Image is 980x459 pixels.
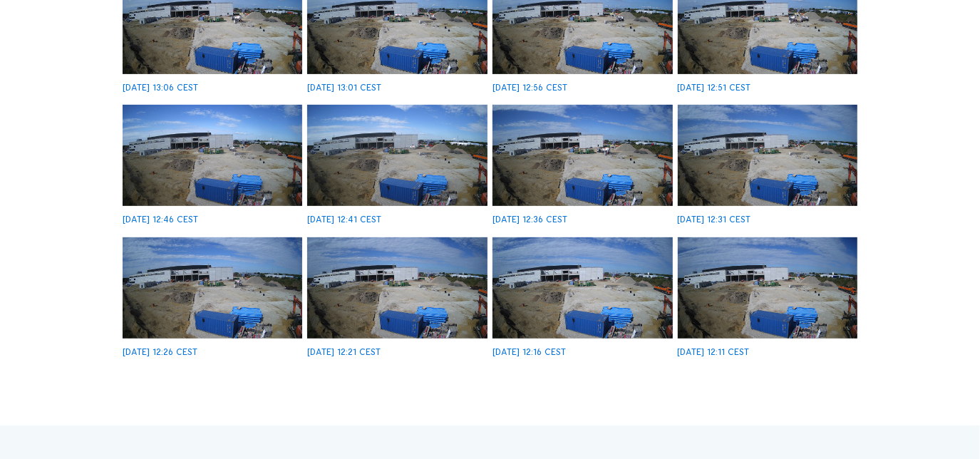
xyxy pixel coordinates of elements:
div: [DATE] 12:11 CEST [678,348,750,357]
img: image_53055853 [492,237,672,339]
img: image_53056528 [307,105,487,206]
img: image_53056256 [678,105,857,206]
img: image_53056663 [123,105,302,206]
div: [DATE] 12:41 CEST [307,215,381,225]
div: [DATE] 13:06 CEST [123,83,198,93]
div: [DATE] 13:01 CEST [307,83,381,93]
div: [DATE] 12:46 CEST [123,215,198,225]
img: image_53055993 [307,237,487,339]
div: [DATE] 12:26 CEST [123,348,197,357]
img: image_53056114 [123,237,302,339]
img: image_53056379 [492,105,672,206]
div: [DATE] 12:56 CEST [492,83,567,93]
div: [DATE] 12:21 CEST [307,348,381,357]
div: [DATE] 12:16 CEST [492,348,566,357]
img: image_53055719 [678,237,857,339]
div: [DATE] 12:36 CEST [492,215,567,225]
div: [DATE] 12:51 CEST [678,83,751,93]
div: [DATE] 12:31 CEST [678,215,751,225]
